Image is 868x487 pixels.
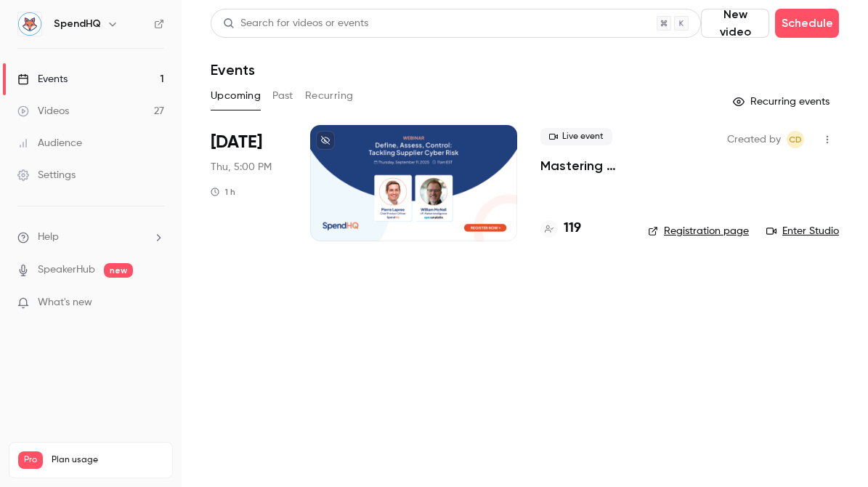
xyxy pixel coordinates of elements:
[147,297,164,310] iframe: Noticeable Trigger
[17,136,82,150] div: Audience
[18,451,43,469] span: Pro
[211,160,272,174] span: Thu, 5:00 PM
[272,84,293,108] button: Past
[211,84,261,108] button: Upcoming
[727,131,781,148] span: Created by
[648,224,749,238] a: Registration page
[104,263,133,278] span: new
[223,16,368,31] div: Search for videos or events
[766,224,839,238] a: Enter Studio
[211,131,262,154] span: [DATE]
[18,12,41,36] img: SpendHQ
[789,131,802,148] span: CD
[54,17,101,31] h6: SpendHQ
[38,230,59,245] span: Help
[787,131,804,148] span: Colin Daymude
[38,295,92,310] span: What's new
[17,72,68,86] div: Events
[211,125,287,241] div: Sep 11 Thu, 11:00 AM (America/New York)
[775,9,839,38] button: Schedule
[726,90,839,113] button: Recurring events
[211,61,255,79] h1: Events
[540,157,625,174] a: Mastering Supplier Cyber Risk: From Uncertainty to Action
[701,9,769,38] button: New video
[17,230,164,245] li: help-dropdown-opener
[564,219,581,238] h4: 119
[17,168,76,182] div: Settings
[305,84,354,108] button: Recurring
[17,104,69,118] div: Videos
[540,128,612,145] span: Live event
[211,186,235,198] div: 1 h
[38,262,95,278] a: SpeakerHub
[52,454,163,466] span: Plan usage
[540,219,581,238] a: 119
